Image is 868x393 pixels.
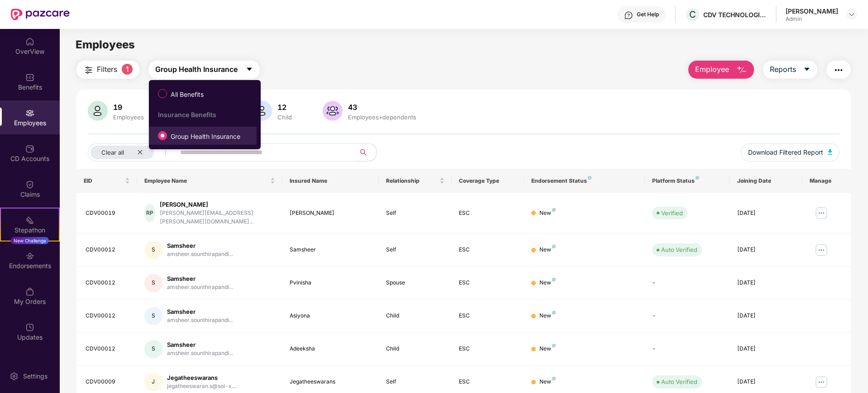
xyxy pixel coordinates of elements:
[25,323,34,332] img: svg+xml;base64,PHN2ZyBpZD0iVXBkYXRlZCIgeG1sbnM9Imh0dHA6Ly93d3cudzMub3JnLzIwMDAvc3ZnIiB3aWR0aD0iMj...
[86,345,130,353] div: CDV00012
[624,11,633,20] img: svg+xml;base64,PHN2ZyBpZD0iSGVscC0zMngzMiIgeG1sbnM9Imh0dHA6Ly93d3cudzMub3JnLzIwMDAvc3ZnIiB3aWR0aD...
[167,374,236,382] div: Jegatheeswarans
[111,114,146,121] div: Employees
[25,109,34,118] img: svg+xml;base64,PHN2ZyBpZD0iRW1wbG95ZWVzIiB4bWxucz0iaHR0cDovL3d3dy53My5vcmcvMjAwMC9zdmciIHdpZHRoPS...
[11,237,49,244] div: New Challenge
[167,90,207,99] span: All Benefits
[25,251,34,260] img: svg+xml;base64,PHN2ZyBpZD0iRW5kb3JzZW1lbnRzIiB4bWxucz0iaHR0cDovL3d3dy53My5vcmcvMjAwMC9zdmciIHdpZH...
[137,149,143,155] span: close
[848,11,855,18] img: svg+xml;base64,PHN2ZyBpZD0iRHJvcGRvd24tMzJ4MzIiIHhtbG5zPSJodHRwOi8vd3d3LnczLm9yZy8yMDAwL3N2ZyIgd2...
[83,65,94,76] img: svg+xml;base64,PHN2ZyB4bWxucz0iaHR0cDovL3d3dy53My5vcmcvMjAwMC9zdmciIHdpZHRoPSIyNCIgaGVpZ2h0PSIyNC...
[737,312,795,320] div: [DATE]
[459,209,517,218] div: ESC
[88,143,178,161] button: Clear allclose
[645,267,730,300] td: -
[386,209,444,218] div: Self
[88,101,108,121] img: svg+xml;base64,PHN2ZyB4bWxucz0iaHR0cDovL3d3dy53My5vcmcvMjAwMC9zdmciIHhtbG5zOnhsaW5rPSJodHRwOi8vd3...
[148,61,260,79] button: Group Health Insurancecaret-down
[814,375,829,389] img: manageButton
[86,312,130,320] div: CDV00012
[25,216,34,225] img: svg+xml;base64,PHN2ZyB4bWxucz0iaHR0cDovL3d3dy53My5vcmcvMjAwMC9zdmciIHdpZHRoPSIyMSIgaGVpZ2h0PSIyMC...
[552,311,556,314] img: svg+xml;base64,PHN2ZyB4bWxucz0iaHR0cDovL3d3dy53My5vcmcvMjAwMC9zdmciIHdpZHRoPSI4IiBoZWlnaHQ9IjgiIH...
[552,344,556,347] img: svg+xml;base64,PHN2ZyB4bWxucz0iaHR0cDovL3d3dy53My5vcmcvMjAwMC9zdmciIHdpZHRoPSI4IiBoZWlnaHQ9IjgiIH...
[459,378,517,386] div: ESC
[730,169,802,193] th: Joining Date
[144,340,162,358] div: S
[167,349,233,358] div: amsheer.sounthirapandi...
[703,10,767,19] div: CDV TECHNOLOGIES PRIVATE LIMITED
[167,316,233,325] div: amsheer.sounthirapandi...
[167,250,233,259] div: amsheer.sounthirapandi...
[276,103,294,112] div: 12
[167,275,233,283] div: Samsheer
[737,345,795,353] div: [DATE]
[688,61,754,79] button: Employee
[86,246,130,254] div: CDV00012
[101,149,124,156] span: Clear all
[737,209,795,218] div: [DATE]
[167,382,236,391] div: jegatheeswaran.s@sol-x...
[539,345,556,353] div: New
[814,243,829,257] img: manageButton
[167,241,233,250] div: Samsheer
[552,208,556,212] img: svg+xml;base64,PHN2ZyB4bWxucz0iaHR0cDovL3d3dy53My5vcmcvMjAwMC9zdmciIHdpZHRoPSI4IiBoZWlnaHQ9IjgiIH...
[637,11,659,18] div: Get Help
[645,300,730,333] td: -
[10,372,19,381] img: svg+xml;base64,PHN2ZyBpZD0iU2V0dGluZy0yMHgyMCIgeG1sbnM9Imh0dHA6Ly93d3cudzMub3JnLzIwMDAvc3ZnIiB3aW...
[552,245,556,248] img: svg+xml;base64,PHN2ZyB4bWxucz0iaHR0cDovL3d3dy53My5vcmcvMjAwMC9zdmciIHdpZHRoPSI4IiBoZWlnaHQ9IjgiIH...
[539,279,556,287] div: New
[86,378,130,386] div: CDV00009
[144,241,162,259] div: S
[763,61,817,79] button: Reportscaret-down
[803,66,811,74] span: caret-down
[539,378,556,386] div: New
[290,279,372,287] div: Pvinisha
[20,372,50,381] div: Settings
[155,64,238,75] span: Group Health Insurance
[828,149,832,155] img: svg+xml;base64,PHN2ZyB4bWxucz0iaHR0cDovL3d3dy53My5vcmcvMjAwMC9zdmciIHhtbG5zOnhsaW5rPSJodHRwOi8vd3...
[652,177,722,185] div: Platform Status
[290,246,372,254] div: Samsheer
[539,209,556,218] div: New
[452,169,524,193] th: Coverage Type
[111,103,146,112] div: 19
[737,378,795,386] div: [DATE]
[167,341,233,349] div: Samsheer
[696,176,699,180] img: svg+xml;base64,PHN2ZyB4bWxucz0iaHR0cDovL3d3dy53My5vcmcvMjAwMC9zdmciIHdpZHRoPSI4IiBoZWlnaHQ9IjgiIH...
[158,111,257,118] div: Insurance Benefits
[323,101,343,121] img: svg+xml;base64,PHN2ZyB4bWxucz0iaHR0cDovL3d3dy53My5vcmcvMjAwMC9zdmciIHhtbG5zOnhsaW5rPSJodHRwOi8vd3...
[645,333,730,366] td: -
[737,279,795,287] div: [DATE]
[459,345,517,353] div: ESC
[252,101,272,121] img: svg+xml;base64,PHN2ZyB4bWxucz0iaHR0cDovL3d3dy53My5vcmcvMjAwMC9zdmciIHhtbG5zOnhsaW5rPSJodHRwOi8vd3...
[346,103,418,112] div: 43
[97,64,117,75] span: Filters
[689,9,696,20] span: C
[167,132,244,142] span: Group Health Insurance
[459,312,517,320] div: ESC
[386,345,444,353] div: Child
[661,245,697,254] div: Auto Verified
[276,114,294,121] div: Child
[25,180,34,189] img: svg+xml;base64,PHN2ZyBpZD0iQ2xhaW0iIHhtbG5zPSJodHRwOi8vd3d3LnczLm9yZy8yMDAwL3N2ZyIgd2lkdGg9IjIwIi...
[290,345,372,353] div: Adeeksha
[86,209,130,218] div: CDV00019
[160,200,275,209] div: [PERSON_NAME]
[386,312,444,320] div: Child
[741,143,839,161] button: Download Filtered Report
[386,378,444,386] div: Self
[167,283,233,292] div: amsheer.sounthirapandi...
[167,308,233,316] div: Samsheer
[290,209,372,218] div: [PERSON_NAME]
[459,246,517,254] div: ESC
[661,377,697,386] div: Auto Verified
[144,307,162,325] div: S
[25,144,34,153] img: svg+xml;base64,PHN2ZyBpZD0iQ0RfQWNjb3VudHMiIGRhdGEtbmFtZT0iQ0QgQWNjb3VudHMiIHhtbG5zPSJodHRwOi8vd3...
[246,66,253,74] span: caret-down
[736,65,747,76] img: svg+xml;base64,PHN2ZyB4bWxucz0iaHR0cDovL3d3dy53My5vcmcvMjAwMC9zdmciIHhtbG5zOnhsaW5rPSJodHRwOi8vd3...
[160,209,275,226] div: [PERSON_NAME][EMAIL_ADDRESS][PERSON_NAME][DOMAIN_NAME]...
[661,208,683,218] div: Verified
[814,206,829,220] img: manageButton
[1,226,59,235] div: Stepathon
[786,7,838,15] div: [PERSON_NAME]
